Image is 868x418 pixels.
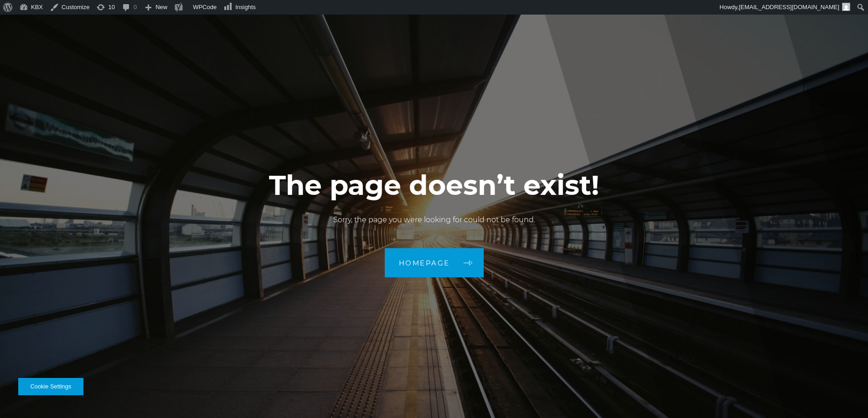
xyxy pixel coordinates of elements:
a: Homepage arrow arrow [385,248,484,277]
span: [EMAIL_ADDRESS][DOMAIN_NAME] [739,4,839,10]
button: Cookie Settings [18,378,83,395]
span: Homepage [399,260,450,266]
h1: The page doesn’t exist! [269,170,599,201]
p: Sorry, the page you were looking for could not be found. [269,214,599,225]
